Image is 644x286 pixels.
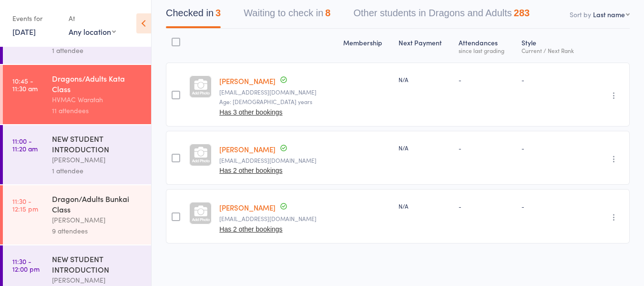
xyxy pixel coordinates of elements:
div: Style [518,33,589,58]
div: Current / Next Rank [521,47,585,53]
button: Other students in Dragons and Adults283 [353,3,530,28]
a: 10:45 -11:30 amDragons/Adults Kata ClassHVMAC Waratah11 attendees [3,65,151,124]
time: 11:00 - 11:20 am [12,137,38,152]
label: Sort by [570,10,591,19]
div: NEW STUDENT INTRODUCTION [52,133,143,154]
button: Waiting to check in8 [244,3,330,28]
div: since last grading [459,47,514,53]
div: N/A [399,202,451,210]
div: 1 attendee [52,45,143,56]
a: 11:00 -11:20 amNEW STUDENT INTRODUCTION[PERSON_NAME]1 attendee [3,125,151,184]
div: 283 [514,8,530,18]
a: [PERSON_NAME] [219,76,276,86]
div: 1 attendee [52,165,143,176]
small: funkibass11@gmail.com [219,215,336,222]
div: Atten­dances [455,33,518,58]
div: N/A [399,75,451,84]
div: At [69,11,116,26]
button: Has 2 other bookings [219,167,282,174]
div: Next Payment [395,33,455,58]
div: NEW STUDENT INTRODUCTION [52,254,143,275]
div: 9 attendees [52,225,143,236]
div: [PERSON_NAME] [52,275,143,286]
time: 10:45 - 11:30 am [12,77,38,92]
a: [PERSON_NAME] [219,144,276,154]
div: Dragon/Adults Bunkai Class [52,193,143,214]
div: - [459,75,514,84]
div: Last name [593,10,625,19]
small: funkibass11@gmail.com [219,89,336,95]
div: [PERSON_NAME] [52,214,143,225]
div: - [521,75,585,84]
div: 11 attendees [52,105,143,116]
button: Has 3 other bookings [219,108,282,116]
a: 11:30 -12:15 pmDragon/Adults Bunkai Class[PERSON_NAME]9 attendees [3,185,151,244]
div: - [459,202,514,210]
time: 11:30 - 12:00 pm [12,257,40,273]
div: - [459,144,514,152]
span: Age: [DEMOGRAPHIC_DATA] years [219,97,312,106]
div: - [521,144,585,152]
small: funkibass11@gmail.com [219,157,336,164]
div: 3 [215,8,221,18]
div: [PERSON_NAME] [52,154,143,165]
div: HVMAC Waratah [52,94,143,105]
button: Has 2 other bookings [219,225,282,233]
div: 8 [325,8,330,18]
a: [PERSON_NAME] [219,202,276,212]
div: Membership [339,33,395,58]
time: 11:30 - 12:15 pm [12,197,38,212]
div: Any location [69,26,116,37]
a: [DATE] [12,26,36,37]
div: N/A [399,144,451,152]
div: - [521,202,585,210]
div: Events for [12,11,59,26]
button: Checked in3 [166,3,221,28]
div: Dragons/Adults Kata Class [52,73,143,94]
